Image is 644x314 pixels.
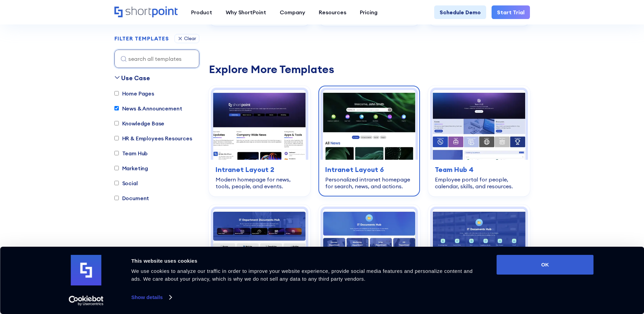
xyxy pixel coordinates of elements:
a: Pricing [353,5,384,19]
input: Marketing [114,166,119,171]
h3: Intranet Layout 2 [216,164,303,175]
label: Team Hub [114,149,148,157]
label: Marketing [114,164,148,172]
div: Why ShortPoint [226,8,266,16]
div: Personalized intranet homepage for search, news, and actions. [325,176,413,190]
img: Documents 1 – SharePoint Document Library Template: Faster document findability with search, filt... [213,209,306,279]
input: Home Pages [114,91,119,96]
label: Social [114,179,138,187]
img: logo [71,255,102,285]
label: News & Announcement [114,104,182,112]
input: News & Announcement [114,106,119,111]
h3: Intranet Layout 6 [325,164,413,175]
a: Schedule Demo [434,5,486,19]
div: Clear [184,36,196,41]
div: Pricing [360,8,378,16]
input: Document [114,196,119,200]
div: Modern homepage for news, tools, people, and events. [216,176,303,190]
a: Resources [312,5,353,19]
label: Document [114,194,149,202]
div: FILTER TEMPLATES [114,36,169,41]
span: We use cookies to analyze our traffic in order to improve your website experience, provide social... [131,268,473,282]
input: search all templates [114,50,199,68]
input: Social [114,181,119,186]
div: Employee portal for people, calendar, skills, and resources. [435,176,523,190]
img: Intranet Layout 2 – SharePoint Homepage Design: Modern homepage for news, tools, people, and events. [213,90,306,160]
h3: Team Hub 4 [435,164,523,175]
div: Explore More Templates [209,64,530,75]
img: Intranet Layout 6 – SharePoint Homepage Design: Personalized intranet homepage for search, news, ... [323,90,416,160]
a: Intranet Layout 2 – SharePoint Homepage Design: Modern homepage for news, tools, people, and even... [209,86,310,196]
a: Intranet Layout 6 – SharePoint Homepage Design: Personalized intranet homepage for search, news, ... [318,86,420,196]
div: Resources [319,8,346,16]
img: Team Hub 4 – SharePoint Employee Portal Template: Employee portal for people, calendar, skills, a... [433,90,525,160]
a: Company [273,5,312,19]
div: Product [191,8,212,16]
div: Use Case [121,73,150,83]
a: Start Trial [492,5,530,19]
div: Company [280,8,305,16]
div: This website uses cookies [131,257,481,265]
input: HR & Employees Resources [114,136,119,141]
label: HR & Employees Resources [114,134,192,142]
a: Home [114,6,178,18]
img: Documents 2 – Document Management Template: Central document hub with alerts, search, and actions. [323,209,416,279]
a: Why ShortPoint [219,5,273,19]
input: Knowledge Base [114,121,119,126]
label: Knowledge Base [114,119,165,127]
a: Product [184,5,219,19]
a: Usercentrics Cookiebot - opens in a new window [56,296,116,306]
label: Home Pages [114,89,154,98]
a: Team Hub 4 – SharePoint Employee Portal Template: Employee portal for people, calendar, skills, a... [428,86,530,196]
a: Show details [131,292,171,302]
input: Team Hub [114,151,119,156]
button: OK [497,255,594,275]
img: Documents 3 – Document Management System Template: All-in-one system for documents, updates, and ... [433,209,525,279]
